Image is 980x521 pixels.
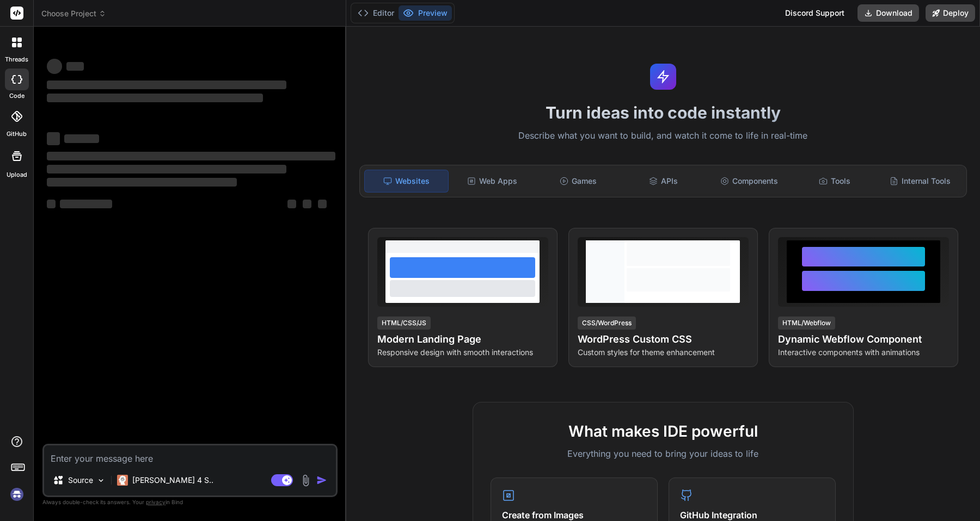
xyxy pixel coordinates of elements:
span: ‌ [318,200,327,208]
div: CSS/WordPress [578,317,636,330]
span: Choose Project [41,8,106,19]
label: code [9,91,24,101]
h1: Turn ideas into code instantly [353,103,973,122]
p: Describe what you want to build, and watch it come to life in real-time [353,129,973,143]
span: ‌ [60,200,112,208]
span: ‌ [303,200,311,208]
p: Everything you need to bring your ideas to life [491,447,836,460]
span: ‌ [47,178,237,187]
span: ‌ [47,165,286,173]
button: Editor [353,5,399,21]
p: Interactive components with animations [778,347,949,358]
img: Pick Models [96,476,106,485]
p: Always double-check its answers. Your in Bind [42,497,338,507]
span: privacy [146,499,166,505]
span: ‌ [47,94,263,102]
label: Upload [7,170,27,179]
div: Discord Support [779,4,851,22]
img: attachment [299,474,312,487]
button: Preview [399,5,452,21]
span: ‌ [64,134,99,143]
div: Websites [364,170,449,193]
h4: Dynamic Webflow Component [778,332,949,347]
p: [PERSON_NAME] 4 S.. [132,475,213,486]
h4: Modern Landing Page [377,332,548,347]
div: Components [707,170,791,193]
span: ‌ [47,200,56,208]
div: APIs [622,170,705,193]
label: GitHub [7,129,27,139]
img: Claude 4 Sonnet [117,475,128,486]
span: ‌ [47,80,286,89]
div: Games [536,170,620,193]
h4: WordPress Custom CSS [578,332,749,347]
span: ‌ [66,62,84,71]
img: icon [316,475,327,486]
button: Download [857,4,919,22]
span: ‌ [47,152,335,160]
div: Web Apps [451,170,534,193]
button: Deploy [926,4,975,22]
div: HTML/Webflow [778,317,835,330]
h2: What makes IDE powerful [491,420,836,443]
span: ‌ [47,59,62,74]
div: Tools [793,170,877,193]
span: ‌ [287,200,296,208]
p: Custom styles for theme enhancement [578,347,749,358]
div: Internal Tools [879,170,962,193]
p: Responsive design with smooth interactions [377,347,548,358]
div: HTML/CSS/JS [377,317,431,330]
img: signin [8,485,26,504]
span: ‌ [47,132,60,145]
label: threads [5,55,28,64]
p: Source [68,475,93,486]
